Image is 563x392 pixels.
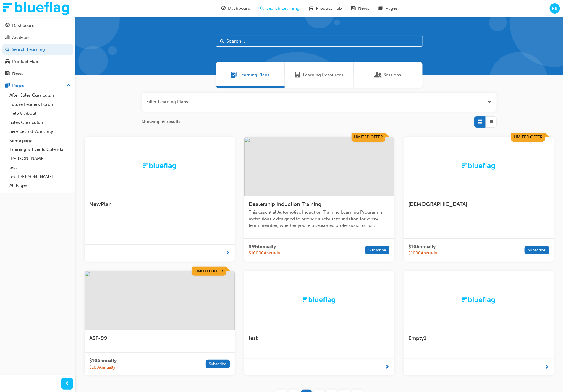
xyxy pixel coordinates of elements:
a: Learning PlansLearning Plans [216,62,285,88]
span: $ 100 Annually [89,364,117,371]
a: Product Hub [2,56,73,67]
span: Learning Resources [303,72,344,78]
span: Learning Plans [239,72,269,78]
span: next-icon [226,249,230,257]
span: Sessions [384,72,401,78]
a: [PERSON_NAME] [7,154,73,163]
span: guage-icon [221,5,226,12]
button: Subscribe [365,246,390,254]
span: $ 99 Annually [249,243,280,250]
a: car-iconProduct Hub [304,2,347,14]
span: Limited Offer [195,269,224,274]
img: Trak [3,2,69,15]
span: search-icon [260,5,264,12]
a: Training & Events Calendar [7,145,73,154]
span: pages-icon [5,83,10,88]
span: NewPlan [89,201,112,207]
span: next-icon [545,364,549,371]
img: Trak [303,297,335,304]
span: Learning Resources [295,72,301,78]
a: Analytics [2,32,73,43]
span: Pages [386,5,398,12]
span: up-icon [67,82,71,89]
span: [DEMOGRAPHIC_DATA] [408,201,467,207]
a: SessionsSessions [354,62,423,88]
div: Product Hub [12,58,38,65]
span: search-icon [5,47,9,52]
span: news-icon [5,71,10,76]
span: chart-icon [5,35,10,41]
span: List [489,118,493,125]
button: RB [550,3,560,14]
a: test [PERSON_NAME] [7,172,73,181]
a: TrakNewPlan [85,137,235,262]
div: DashboardAnalyticsSearch LearningProduct HubNews [2,20,73,79]
span: car-icon [309,5,313,12]
span: Sessions [375,72,381,78]
span: Grid [478,118,482,125]
button: Open the filter [488,99,492,105]
a: Service and Warranty [7,127,73,136]
a: After Sales Curriculum [7,91,73,100]
a: Some page [7,136,73,145]
div: Analytics [12,34,30,41]
span: $ 10 Annually [89,357,117,364]
img: Trak [143,163,176,170]
span: This essential Automotive Induction Training Learning Program is meticulously designed to provide... [249,209,390,229]
a: Help & About [7,109,73,118]
span: Product Hub [316,5,342,12]
span: next-icon [385,364,389,371]
button: Subscribe [525,246,549,254]
span: Dealership Induction Training [249,201,322,207]
span: RB [552,5,558,12]
a: All Pages [7,181,73,190]
a: Learning ResourcesLearning Resources [285,62,354,88]
a: Limited OfferASF-99$10Annually$100AnnuallySubscribe [85,271,235,376]
span: test [249,335,258,341]
button: Pages [2,80,73,91]
a: Limited OfferDealership Induction TrainingThis essential Automotive Induction Training Learning P... [244,137,394,262]
img: Trak [462,163,495,170]
span: Search Learning [266,5,300,12]
a: news-iconNews [347,2,374,14]
span: Learning Plans [231,72,237,78]
a: pages-iconPages [374,2,402,14]
img: d6fe2b3e-4fa6-4526-b51b-90a522a05ceb.jpg [244,137,394,196]
div: Pages [12,82,24,89]
div: Dashboard [12,22,35,29]
span: pages-icon [379,5,383,12]
span: Empty1 [408,335,426,341]
span: Limited Offer [354,135,383,140]
a: search-iconSearch Learning [255,2,304,14]
a: Traktest [244,271,394,376]
span: News [358,5,369,12]
span: $ 1000 Annually [408,250,437,257]
span: Search [220,38,224,45]
a: News [2,68,73,79]
span: guage-icon [5,23,10,28]
a: Sales Curriculum [7,118,73,127]
a: Search Learning [2,44,73,55]
span: car-icon [5,59,10,64]
img: Trak [462,297,495,304]
span: Dashboard [228,5,250,12]
img: b28ed007-3f76-45bd-b0c2-84b0a76067c7.png [85,271,235,330]
a: Limited OfferTrak[DEMOGRAPHIC_DATA]$10Annually$1000AnnuallySubscribe [404,137,554,262]
a: guage-iconDashboard [216,2,255,14]
span: news-icon [351,5,356,12]
div: News [12,70,23,77]
a: TrakEmpty1 [404,271,554,376]
span: $ 10000 Annually [249,250,280,257]
a: test [7,163,73,172]
button: Subscribe [206,360,230,368]
a: Future Leaders Forum [7,100,73,109]
span: ASF-99 [89,335,107,341]
span: $ 10 Annually [408,243,437,250]
span: Limited Offer [514,135,543,140]
a: Dashboard [2,20,73,31]
span: Showing 56 results [142,118,181,125]
span: prev-icon [65,380,69,388]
